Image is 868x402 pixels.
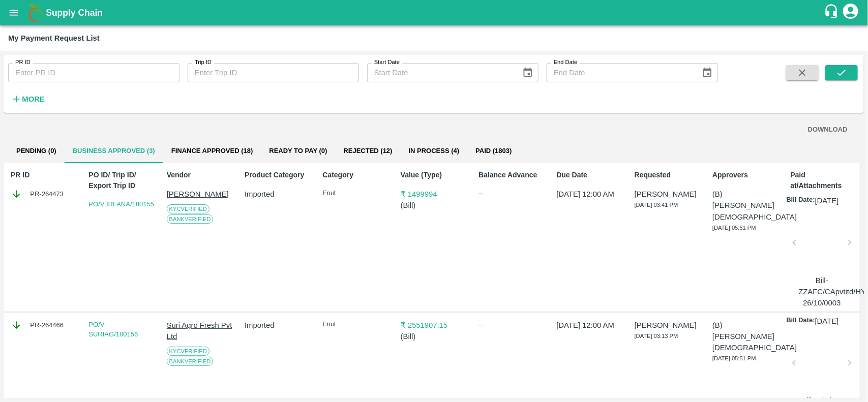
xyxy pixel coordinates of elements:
[401,320,467,331] p: ₹ 2551907.15
[8,63,179,82] input: Enter PR ID
[518,63,537,82] button: Choose date
[88,170,155,191] p: PO ID/ Trip ID/ Export Trip ID
[11,170,77,180] p: PR ID
[401,189,467,200] p: ₹ 1499994
[11,320,77,331] div: PR-264466
[635,189,701,200] p: [PERSON_NAME]
[195,58,212,67] label: Trip ID
[167,347,209,356] span: KYC Verified
[188,63,359,82] input: Enter Trip ID
[401,139,468,163] button: In Process (4)
[88,200,154,208] a: PO/V IRFANA/180155
[167,214,214,224] span: Bank Verified
[167,204,209,213] span: KYC Verified
[167,320,233,343] p: Suri Agro Fresh Pvt Ltd
[804,121,852,139] button: DOWNLOAD
[824,4,842,22] div: customer-support
[22,95,45,103] strong: More
[322,320,389,329] p: Fruit
[557,320,623,331] p: [DATE] 12:00 AM
[712,189,779,223] p: (B) [PERSON_NAME][DEMOGRAPHIC_DATA]
[167,357,214,366] span: Bank Verified
[401,200,467,211] p: ( Bill )
[25,3,46,23] img: logo
[245,320,311,331] p: Imported
[635,320,701,331] p: [PERSON_NAME]
[46,8,103,18] b: Supply Chain
[712,320,779,354] p: (B) [PERSON_NAME][DEMOGRAPHIC_DATA]
[367,63,514,82] input: Start Date
[8,90,47,108] button: More
[557,189,623,200] p: [DATE] 12:00 AM
[322,189,389,198] p: Fruit
[11,189,77,200] div: PR-264473
[245,189,311,200] p: Imported
[8,32,100,45] div: My Payment Request List
[799,275,846,309] p: Bill-ZZAFC/CApvtitd/HYD/25-26/10/0003
[401,331,467,342] p: ( Bill )
[65,139,163,163] button: Business Approved (3)
[336,139,401,163] button: Rejected (12)
[557,170,623,180] p: Due Date
[2,1,25,24] button: open drawer
[815,195,839,206] p: [DATE]
[322,170,389,180] p: Category
[88,321,138,338] a: PO/V SURIAG/180156
[815,316,839,327] p: [DATE]
[478,320,545,330] div: --
[712,355,756,361] span: [DATE] 05:51 PM
[554,58,577,67] label: End Date
[401,170,467,180] p: Value (Type)
[467,139,520,163] button: Paid (1803)
[478,170,545,180] p: Balance Advance
[374,58,400,67] label: Start Date
[46,6,824,20] a: Supply Chain
[478,189,545,199] div: --
[712,170,779,180] p: Approvers
[163,139,261,163] button: Finance Approved (18)
[698,63,717,82] button: Choose date
[635,202,678,208] span: [DATE] 03:41 PM
[712,225,756,231] span: [DATE] 05:51 PM
[167,170,233,180] p: Vendor
[787,316,815,327] p: Bill Date:
[167,189,233,200] p: [PERSON_NAME]
[547,63,694,82] input: End Date
[245,170,311,180] p: Product Category
[8,139,65,163] button: Pending (0)
[635,333,678,339] span: [DATE] 03:13 PM
[791,170,857,191] p: Paid at/Attachments
[842,2,860,23] div: account of current user
[261,139,335,163] button: Ready To Pay (0)
[15,58,31,67] label: PR ID
[635,170,701,180] p: Requested
[787,195,815,206] p: Bill Date:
